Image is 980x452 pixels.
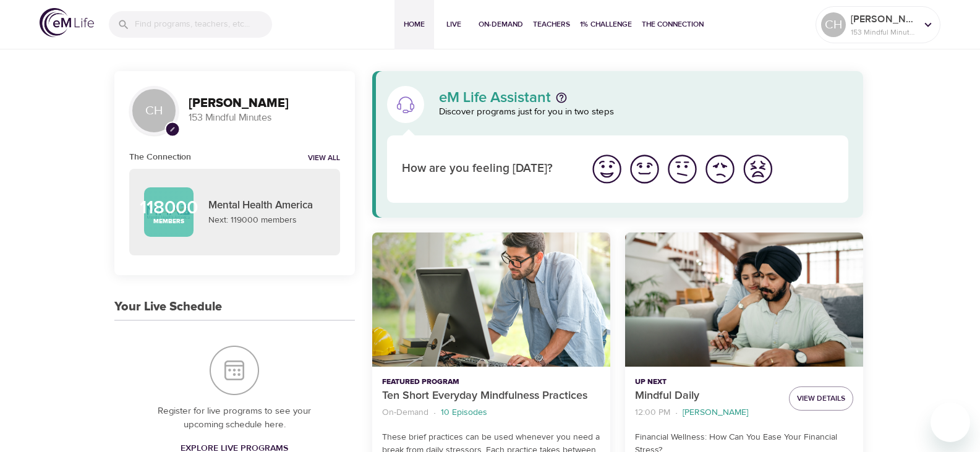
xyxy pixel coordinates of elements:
[396,95,415,114] img: eM Life Assistant
[439,90,551,105] p: eM Life Assistant
[683,406,748,419] p: [PERSON_NAME]
[40,8,94,37] img: logo
[210,346,259,395] img: Your Live Schedule
[533,18,570,31] span: Teachers
[135,11,272,38] input: Find programs, teachers, etc...
[821,12,846,37] div: CH
[635,406,670,419] p: 12:00 PM
[382,377,600,388] p: Featured Program
[635,377,779,388] p: Up Next
[628,152,662,186] img: good
[139,404,330,432] p: Register for live programs to see your upcoming schedule here.
[701,150,739,188] button: I'm feeling bad
[703,152,737,186] img: bad
[625,232,863,367] button: Mindful Daily
[382,404,600,421] nav: breadcrumb
[372,232,610,367] button: Ten Short Everyday Mindfulness Practices
[479,18,523,31] span: On-Demand
[439,105,849,119] p: Discover programs just for you in two steps
[140,198,198,217] p: 118000
[590,152,624,186] img: great
[433,404,436,421] li: ·
[626,150,663,188] button: I'm feeling good
[129,86,179,135] div: CH
[129,150,191,164] h6: The Connection
[189,96,340,111] h3: [PERSON_NAME]
[851,27,916,38] p: 153 Mindful Minutes
[789,386,853,411] button: View Details
[308,153,340,164] a: View all notifications
[189,111,340,125] p: 153 Mindful Minutes
[402,160,573,178] p: How are you feeling [DATE]?
[208,214,325,227] p: Next: 119000 members
[642,18,704,31] span: The Connection
[153,217,184,226] p: Members
[739,150,777,188] button: I'm feeling worst
[663,150,701,188] button: I'm feeling ok
[675,404,678,421] li: ·
[588,150,626,188] button: I'm feeling great
[114,300,222,314] h3: Your Live Schedule
[382,406,428,419] p: On-Demand
[635,404,779,421] nav: breadcrumb
[931,403,970,442] iframe: Button to launch messaging window
[580,18,632,31] span: 1% Challenge
[741,152,775,186] img: worst
[665,152,699,186] img: ok
[797,392,845,405] span: View Details
[382,388,600,404] p: Ten Short Everyday Mindfulness Practices
[399,18,429,31] span: Home
[208,198,325,214] p: Mental Health America
[851,12,916,27] p: [PERSON_NAME]
[441,406,487,419] p: 10 Episodes
[635,388,779,404] p: Mindful Daily
[439,18,469,31] span: Live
